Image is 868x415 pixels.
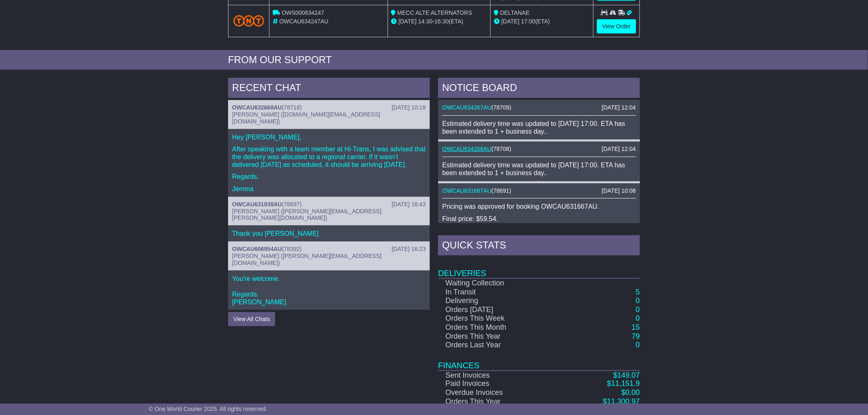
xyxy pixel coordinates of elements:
[232,104,282,111] a: OWCAU632668AU
[399,18,417,25] span: [DATE]
[232,246,426,253] div: ( )
[621,389,640,397] a: $0.00
[228,78,430,100] div: RECENT CHAT
[232,275,426,306] p: You're welcome. Regards, [PERSON_NAME]
[232,201,282,207] a: OWCAU631938AU
[613,371,640,379] a: $149.07
[434,18,449,25] span: 16:30
[602,146,636,153] div: [DATE] 12:04
[500,9,530,16] span: DELTANAE
[636,306,640,314] a: 0
[636,341,640,349] a: 0
[149,406,267,412] span: © One World Courier 2025. All rights reserved.
[232,253,381,266] span: [PERSON_NAME] ([PERSON_NAME][EMAIL_ADDRESS][DOMAIN_NAME])
[438,288,560,297] td: In Transit
[442,104,491,111] a: OWCAU634267AU
[438,278,560,288] td: Waiting Collection
[228,54,640,66] div: FROM OUR SUPPORT
[233,15,264,26] img: TNT_Domestic.png
[611,380,640,388] span: 11,151.9
[438,389,560,398] td: Overdue Invoices
[392,104,426,111] div: [DATE] 10:18
[392,246,426,253] div: [DATE] 16:23
[282,9,324,16] span: OWS000634247
[607,380,640,388] a: $11,151.9
[228,312,275,326] button: View All Chats
[603,398,640,406] a: $11,300.97
[392,201,426,208] div: [DATE] 16:43
[232,208,381,221] span: [PERSON_NAME] ([PERSON_NAME][EMAIL_ADDRESS][PERSON_NAME][DOMAIN_NAME])
[442,215,636,223] p: Final price: $59.54.
[442,187,491,194] a: OWCAU631667AU
[232,133,426,141] p: Hey [PERSON_NAME],
[438,380,560,389] td: Paid Invoices
[493,104,509,111] span: 78709
[232,230,426,237] p: Thank you [PERSON_NAME]
[418,18,433,25] span: 14:30
[442,146,491,152] a: OWCAU634266AU
[438,314,560,323] td: Orders This Week
[602,187,636,194] div: [DATE] 10:08
[626,389,640,397] span: 0.00
[232,201,426,208] div: ( )
[284,201,300,207] span: 78697
[438,78,640,100] div: NOTICE BOARD
[442,120,636,135] div: Estimated delivery time was updated to [DATE] 17:00. ETA has been extended to 1 + business day..
[632,323,640,331] a: 15
[438,332,560,341] td: Orders This Year
[442,146,636,153] div: ( )
[438,323,560,332] td: Orders This Month
[438,398,560,407] td: Orders This Year
[494,17,590,26] div: (ETA)
[636,314,640,322] a: 0
[232,104,426,111] div: ( )
[397,9,473,16] span: MECC ALTE ALTERNATORS
[232,185,426,193] p: Jemma
[232,145,426,169] p: After speaking with a team member at Hi-Trans, I was advised that the delivery was allocated to a...
[442,104,636,111] div: ( )
[493,187,509,194] span: 78691
[438,341,560,350] td: Orders Last Year
[232,246,282,252] a: OWCAU606954AU
[607,398,640,406] span: 11,300.97
[602,104,636,111] div: [DATE] 12:04
[232,173,426,180] p: Regards,
[438,235,640,258] div: Quick Stats
[438,350,640,371] td: Finances
[617,371,640,379] span: 149.07
[493,146,509,152] span: 78708
[438,306,560,315] td: Orders [DATE]
[232,111,380,125] span: [PERSON_NAME] ([DOMAIN_NAME][EMAIL_ADDRESS][DOMAIN_NAME])
[279,18,329,25] span: OWCAU634247AU
[284,104,300,111] span: 78718
[442,203,636,210] p: Pricing was approved for booking OWCAU631667AU.
[521,18,535,25] span: 17:00
[442,187,636,194] div: ( )
[636,288,640,296] a: 5
[438,296,560,306] td: Delivering
[442,161,636,177] div: Estimated delivery time was updated to [DATE] 17:00. ETA has been extended to 1 + business day..
[597,19,636,34] a: View Order
[284,246,300,252] span: 78392
[438,258,640,278] td: Deliveries
[438,371,560,380] td: Sent Invoices
[391,17,487,26] div: - (ETA)
[632,332,640,340] a: 79
[636,296,640,305] a: 0
[501,18,519,25] span: [DATE]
